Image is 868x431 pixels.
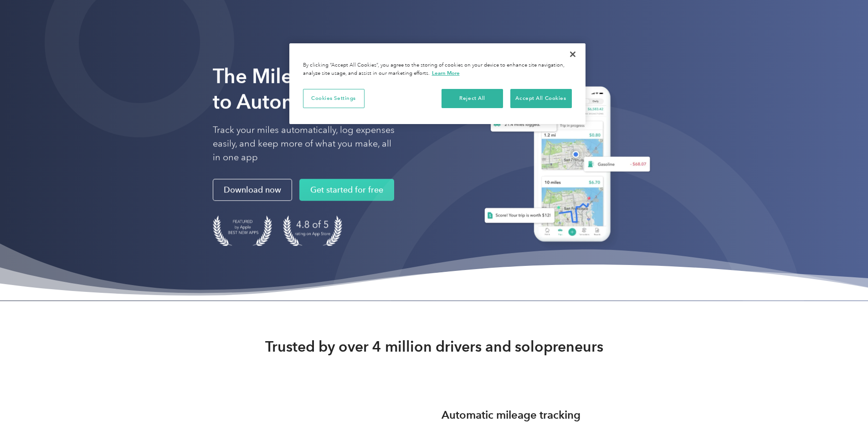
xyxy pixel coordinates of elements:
[289,43,586,124] div: Cookie banner
[283,215,342,246] img: 4.9 out of 5 stars on the app store
[213,179,292,201] a: Download now
[265,338,603,356] strong: Trusted by over 4 million drivers and solopreneurs
[510,89,572,108] button: Accept All Cookies
[432,70,460,76] a: More information about your privacy, opens in a new tab
[563,44,583,64] button: Close
[213,215,272,246] img: Badge for Featured by Apple Best New Apps
[213,123,395,164] p: Track your miles automatically, log expenses easily, and keep more of what you make, all in one app
[299,179,394,201] a: Get started for free
[289,43,586,124] div: Privacy
[442,89,503,108] button: Reject All
[303,89,365,108] button: Cookies Settings
[442,407,580,423] h3: Automatic mileage tracking
[303,62,572,78] div: By clicking “Accept All Cookies”, you agree to the storing of cookies on your device to enhance s...
[213,64,454,114] strong: The Mileage Tracking App to Automate Your Logs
